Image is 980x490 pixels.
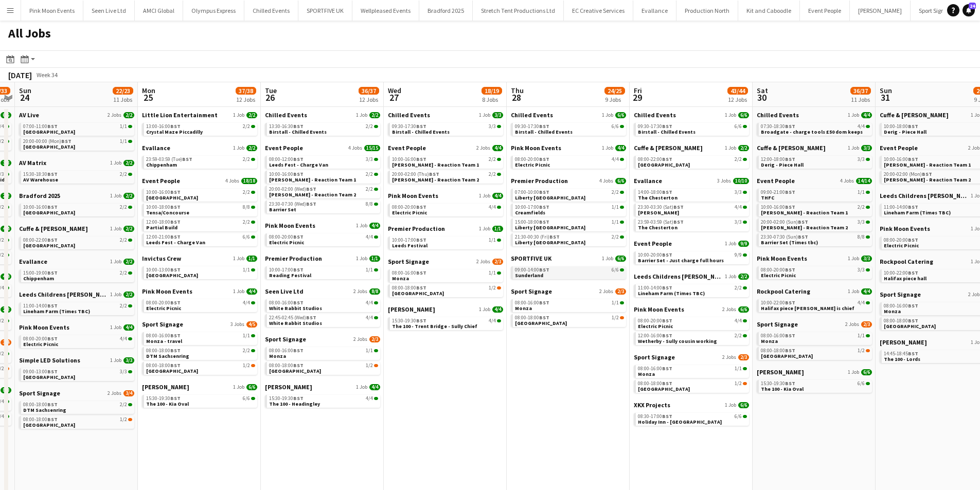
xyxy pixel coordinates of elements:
[352,1,419,21] button: Wellpleased Events
[735,157,742,162] span: 2/2
[738,112,749,118] span: 6/6
[761,190,795,195] span: 09:00-21:00
[515,205,549,210] span: 10:00-17:00
[848,112,859,118] span: 1 Job
[634,144,749,177] div: Cuffe & [PERSON_NAME]1 Job2/208:00-22:00BST2/2[GEOGRAPHIC_DATA]
[489,157,496,162] span: 2/2
[392,156,501,168] a: 10:00-16:00BST2/2[PERSON_NAME] - Reaction Team 1
[170,189,181,195] span: BST
[761,157,795,162] span: 12:00-18:00
[366,187,373,192] span: 2/2
[23,209,75,216] span: Lister Park
[142,144,170,152] span: Evallance
[539,204,549,210] span: BST
[515,161,550,168] span: Electric Picnic
[183,1,244,21] button: Olympus Express
[306,186,316,192] span: BST
[142,144,257,177] div: Evallance1 Job2/223:59-03:59 (Tue)BST2/2Chippenham
[908,156,918,162] span: BST
[61,138,72,144] span: BST
[757,144,872,152] a: Cuffe & [PERSON_NAME]1 Job3/3
[908,204,918,210] span: BST
[511,144,561,152] span: Pink Moon Events
[761,123,870,135] a: 07:30-18:30BST4/4Broadgate - charge tools £50 dom keeps
[1,160,11,166] span: 3/3
[142,177,180,185] span: Event People
[265,111,380,144] div: Chilled Events1 Job2/213:30-16:30BST2/2Birstall - Chilled Events
[785,189,795,195] span: BST
[733,178,749,184] span: 10/10
[83,1,135,21] button: Seen Live Ltd
[269,187,316,192] span: 20:00-02:00 (Wed)
[19,192,60,199] span: Bradford 2025
[142,177,257,185] a: Event People4 Jobs18/18
[269,123,378,135] a: 13:30-16:30BST2/2Birstall - Chilled Events
[265,111,380,119] a: Chilled Events1 Job2/2
[539,156,549,162] span: BST
[884,157,918,162] span: 10:00-16:00
[634,144,749,152] a: Cuffe & [PERSON_NAME]1 Job2/2
[511,144,626,177] div: Pink Moon Events1 Job4/408:00-20:00BST4/4Electric Picnic
[108,112,121,118] span: 2 Jobs
[861,112,872,118] span: 4/4
[612,190,619,195] span: 2/2
[225,178,239,184] span: 4 Jobs
[293,171,304,177] span: BST
[511,177,626,255] div: Premier Production4 Jobs6/607:00-10:00BST2/2Liberty [GEOGRAPHIC_DATA]10:00-17:00BST1/1Creamfields...
[269,124,304,129] span: 13:30-16:30
[269,186,378,197] a: 20:00-02:00 (Wed)BST2/2[PERSON_NAME] - Reaction Team 2
[182,156,192,162] span: BST
[725,145,736,151] span: 1 Job
[880,144,918,152] span: Event People
[880,192,969,199] span: Leeds Childrens Charity Lineham
[884,124,918,129] span: 10:00-18:00
[662,123,672,130] span: BST
[489,205,496,210] span: 4/4
[858,190,865,195] span: 1/1
[738,145,749,151] span: 2/2
[761,156,870,168] a: 12:00-18:00BST3/3Derig - Piece Hall
[388,111,503,144] div: Chilled Events1 Job3/309:30-17:30BST3/3Birstall - Chilled Events
[269,202,316,207] span: 23:30-07:30 (Wed)
[564,1,633,21] button: EC Creative Services
[761,129,863,135] span: Broadgate - charge tools £50 dom keeps
[392,157,426,162] span: 10:00-16:00
[265,111,307,119] span: Chilled Events
[515,129,573,135] span: Birstall - Chilled Events
[761,161,804,168] span: Derig - Piece Hall
[757,177,872,185] a: Event People4 Jobs14/14
[23,138,132,150] a: 20:00-00:00 (Mon)BST1/1[GEOGRAPHIC_DATA]
[146,161,177,168] span: Chippenham
[392,171,501,183] a: 20:00-02:00 (Thu)BST2/2[PERSON_NAME] - Reaction Team 2
[120,124,127,129] span: 1/1
[146,209,189,216] span: Tensa/Concourse
[23,204,132,215] a: 10:00-16:00BST2/2[GEOGRAPHIC_DATA]
[515,123,624,135] a: 09:30-17:30BST6/6Birstall - Chilled Events
[884,129,926,135] span: Derig - Piece Hall
[963,4,975,16] a: 24
[23,176,58,183] span: AV Warehouse
[850,1,911,21] button: [PERSON_NAME]
[738,1,800,21] button: Kit and Caboodle
[489,172,496,177] span: 2/2
[922,171,932,177] span: BST
[757,144,826,152] span: Cuffe & Taylor
[856,178,872,184] span: 14/14
[269,156,378,168] a: 08:00-12:00BST3/3Leeds Fest - Charge Van
[602,112,613,118] span: 1 Job
[392,123,501,135] a: 09:30-17:30BST3/3Birstall - Chilled Events
[735,190,742,195] span: 3/3
[612,124,619,129] span: 6/6
[515,209,545,216] span: Creamfields
[388,111,503,119] a: Chilled Events1 Job3/3
[840,178,854,184] span: 4 Jobs
[634,177,749,185] a: Evallance3 Jobs10/10
[369,112,380,118] span: 2/2
[19,192,134,225] div: Bradford 20251 Job2/210:00-16:00BST2/2[GEOGRAPHIC_DATA]
[884,172,932,177] span: 20:00-02:00 (Mon)
[142,111,218,119] span: Little Lion Entertainment
[265,144,303,152] span: Event People
[785,123,795,130] span: BST
[23,139,72,144] span: 20:00-00:00 (Mon)
[110,160,121,166] span: 1 Job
